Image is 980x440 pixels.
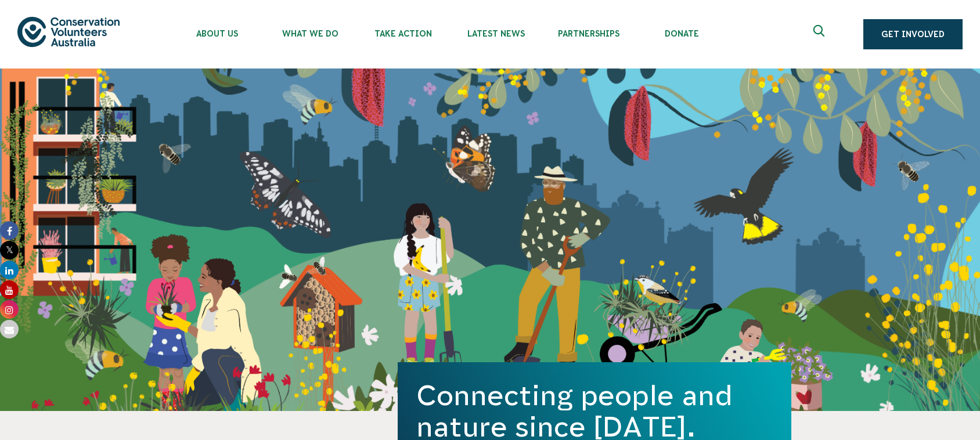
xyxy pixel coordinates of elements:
[356,29,449,38] span: Take Action
[449,29,542,38] span: Latest News
[17,17,120,46] img: logo.svg
[813,25,828,44] span: Expand search box
[171,29,264,38] span: About Us
[264,29,356,38] span: What We Do
[635,29,728,38] span: Donate
[542,29,635,38] span: Partnerships
[863,19,963,49] a: Get Involved
[806,20,834,48] button: Expand search box Close search box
